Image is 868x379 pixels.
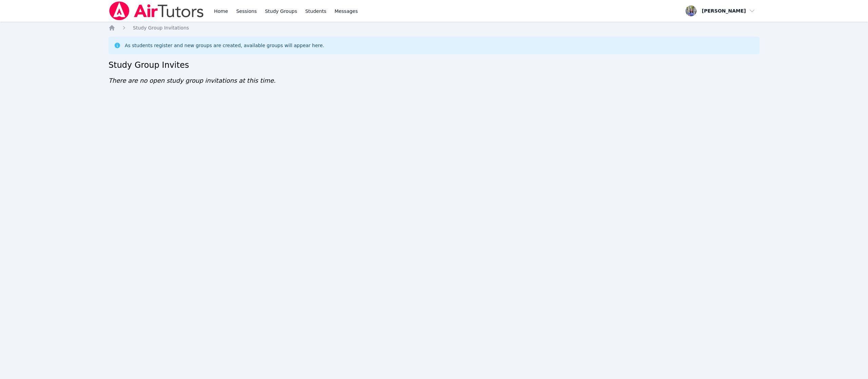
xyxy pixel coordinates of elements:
nav: Breadcrumb [108,24,759,31]
img: Air Tutors [108,1,204,20]
span: Study Group Invitations [133,25,189,31]
div: As students register and new groups are created, available groups will appear here. [125,42,324,49]
h2: Study Group Invites [108,60,759,71]
span: Messages [335,8,358,15]
a: Study Group Invitations [133,24,189,31]
span: There are no open study group invitations at this time. [108,77,276,84]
